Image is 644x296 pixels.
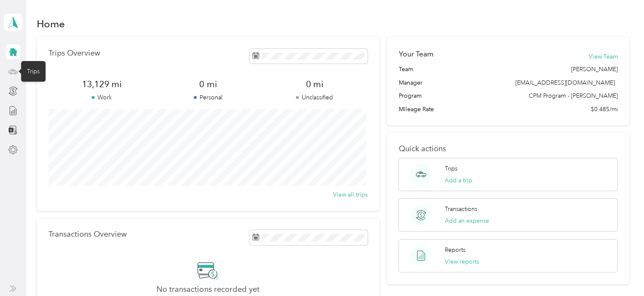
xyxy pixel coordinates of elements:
[445,176,472,185] button: Add a trip
[528,91,617,100] span: CPM Program - [PERSON_NAME]
[515,79,614,86] span: [EMAIL_ADDRESS][DOMAIN_NAME]
[49,230,127,239] p: Transactions Overview
[445,257,479,266] button: View reports
[261,78,368,90] span: 0 mi
[333,190,368,199] button: View all trips
[398,91,421,100] span: Program
[398,144,617,153] p: Quick actions
[398,78,422,87] span: Manager
[445,245,465,254] p: Reports
[37,19,65,28] h1: Home
[445,164,457,173] p: Trips
[398,65,413,74] span: Team
[571,65,617,74] span: [PERSON_NAME]
[155,78,261,90] span: 0 mi
[588,52,617,61] button: View Team
[398,105,433,114] span: Mileage Rate
[398,49,433,59] h2: Your Team
[49,78,155,90] span: 13,129 mi
[445,216,489,225] button: Add an expense
[261,93,368,102] p: Unclassified
[49,93,155,102] p: Work
[157,285,259,294] h2: No transactions recorded yet
[155,93,261,102] p: Personal
[597,249,644,296] iframe: Everlance-gr Chat Button Frame
[21,61,46,82] div: Trips
[49,49,100,58] p: Trips Overview
[590,105,617,114] span: $0.485/mi
[445,205,477,213] p: Transactions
